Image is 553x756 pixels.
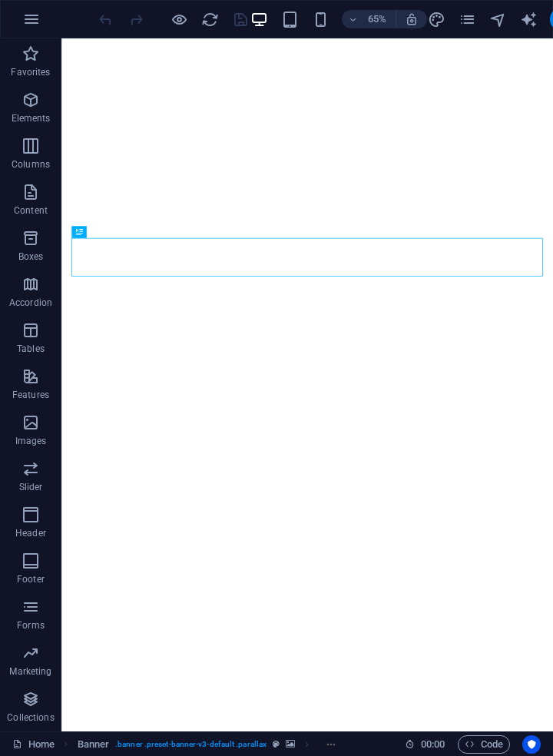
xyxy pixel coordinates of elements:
[17,343,45,355] p: Tables
[458,735,510,754] button: Code
[489,11,507,28] i: Navigator
[459,11,476,28] i: Pages (Ctrl+Alt+S)
[12,158,50,171] p: Columns
[201,11,219,28] i: Reload page
[200,10,219,28] button: reload
[458,10,476,28] button: pages
[15,527,46,539] p: Header
[421,735,445,754] span: 00 00
[19,481,43,493] p: Slider
[12,389,49,401] p: Features
[11,66,50,78] p: Favorites
[17,573,45,585] p: Footer
[427,10,445,28] button: design
[9,665,51,678] p: Marketing
[7,711,54,724] p: Collections
[273,740,280,748] i: This element is a customizable preset
[170,10,188,28] button: Click here to leave preview mode and continue editing
[15,435,47,447] p: Images
[342,10,396,28] button: 65%
[365,10,389,28] h6: 65%
[432,738,434,750] span: :
[78,735,344,754] nav: breadcrumb
[286,740,295,748] i: This element contains a background
[405,735,445,754] h6: Session time
[12,735,55,754] a: Click to cancel selection. Double-click to open Pages
[18,250,44,263] p: Boxes
[9,297,52,309] p: Accordion
[428,11,445,28] i: Design (Ctrl+Alt+Y)
[17,619,45,632] p: Forms
[488,10,507,28] button: navigator
[405,12,419,26] i: On resize automatically adjust zoom level to fit chosen device.
[12,112,51,124] p: Elements
[465,735,503,754] span: Code
[14,204,48,217] p: Content
[522,735,541,754] button: Usercentrics
[78,735,110,754] span: Click to select. Double-click to edit
[520,11,538,28] i: AI Writer
[115,735,267,754] span: . banner .preset-banner-v3-default .parallax
[519,10,538,28] button: text_generator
